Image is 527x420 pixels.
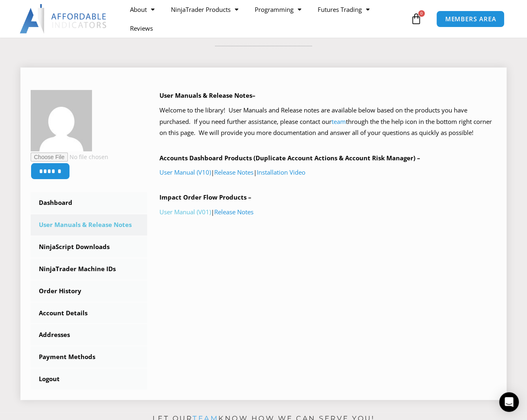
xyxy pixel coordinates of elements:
[159,105,496,139] p: Welcome to the library! User Manuals and Release notes are available below based on the products ...
[159,91,256,99] b: User Manuals & Release Notes–
[31,192,147,213] a: Dashboard
[159,208,211,216] a: User Manual (V01)
[159,207,496,218] p: |
[20,4,108,34] img: LogoAI | Affordable Indicators – NinjaTrader
[31,258,147,280] a: NinjaTrader Machine IDs
[31,214,147,236] a: User Manuals & Release Notes
[159,168,211,176] a: User Manual (V10)
[418,10,425,17] span: 0
[257,168,305,176] a: Installation Video
[159,154,420,162] b: Accounts Dashboard Products (Duplicate Account Actions & Account Risk Manager) –
[122,19,161,38] a: Reviews
[159,167,496,178] p: | |
[31,90,92,151] img: f4d72bd01cf7793f85f946f3d851b24e7175e71a9816e50c6648561b8153fd6f
[436,11,505,27] a: MEMBERS AREA
[31,324,147,346] a: Addresses
[31,192,147,390] nav: Account pages
[159,193,251,201] b: Impact Order Flow Products –
[398,7,434,31] a: 0
[214,208,253,216] a: Release Notes
[214,168,253,176] a: Release Notes
[31,346,147,368] a: Payment Methods
[31,281,147,302] a: Order History
[31,236,147,258] a: NinjaScript Downloads
[31,303,147,324] a: Account Details
[31,368,147,390] a: Logout
[332,117,346,126] a: team
[445,16,496,22] span: MEMBERS AREA
[499,392,519,412] div: Open Intercom Messenger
